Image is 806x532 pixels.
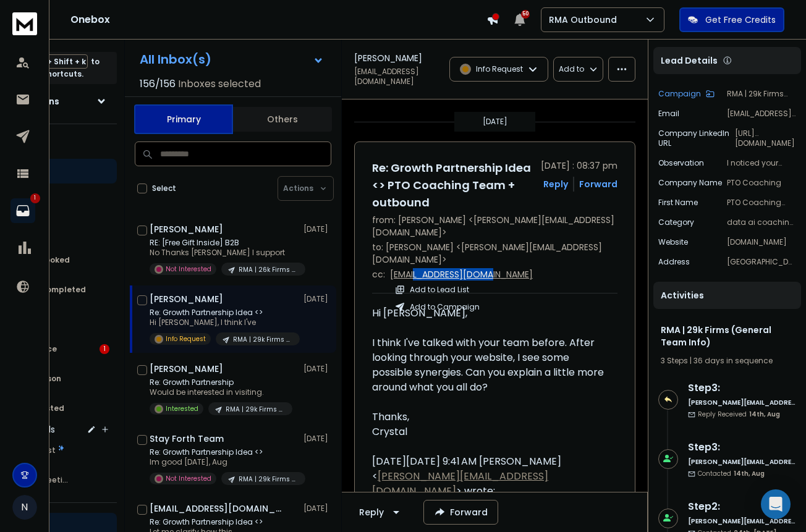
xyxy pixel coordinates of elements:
p: I noticed your coaching program focuses on upskilling teams in data and AI for better results. [727,158,796,168]
p: from: [PERSON_NAME] <[PERSON_NAME][EMAIL_ADDRESS][DOMAIN_NAME]> [372,214,617,239]
div: Reply [359,506,384,518]
p: Company LinkedIn URL [658,129,735,148]
p: Not Interested [166,474,211,483]
p: Get Free Credits [705,14,776,26]
p: RMA Outbound [549,14,622,26]
h6: Step 3 : [688,440,796,455]
p: [EMAIL_ADDRESS][DOMAIN_NAME] [727,109,796,119]
p: Re: Growth Partnership Idea <> [150,447,298,457]
p: cc: [372,268,385,281]
p: category [658,217,694,227]
p: [DATE] [303,224,331,234]
p: Interested [166,404,198,413]
p: Press to check for shortcuts. [3,56,100,80]
h1: [PERSON_NAME] [150,293,223,305]
button: Add to Lead List [395,285,480,295]
p: Add to [559,64,584,74]
a: 1 [11,198,35,223]
div: Hi [PERSON_NAME], [372,306,608,439]
div: Thanks, [372,410,608,424]
p: Info Request [166,334,206,344]
p: Re: Growth Partnership [150,378,292,387]
span: 156 / 156 [140,77,176,91]
p: Website [658,237,688,247]
button: All Inbox(s) [130,47,334,72]
div: Forward [579,178,617,190]
p: [DATE] [303,434,331,444]
p: [EMAIL_ADDRESS][DOMAIN_NAME] [390,268,533,281]
p: [URL][DOMAIN_NAME] [735,129,797,148]
h1: [EMAIL_ADDRESS][DOMAIN_NAME] [150,502,286,515]
h1: Re: Growth Partnership Idea <> PTO Coaching Team + outbound [372,159,533,211]
h6: [PERSON_NAME][EMAIL_ADDRESS][DOMAIN_NAME] [688,517,796,526]
h6: [PERSON_NAME][EMAIL_ADDRESS][DOMAIN_NAME] [688,457,796,467]
p: observation [658,158,704,168]
p: Info Request [476,64,523,74]
h6: Step 3 : [688,381,796,395]
h6: Step 2 : [688,499,796,514]
button: Primary [134,104,233,134]
div: 1 [100,344,109,354]
span: 14th, Aug [734,469,765,478]
p: [EMAIL_ADDRESS][DOMAIN_NAME] [354,67,442,87]
div: Crystal [372,424,608,439]
button: Others [233,106,332,133]
p: RMA | 29k Firms (General Team Info) [727,89,796,99]
span: 36 days in sequence [694,355,773,366]
p: Campaign [658,89,701,99]
p: PTO Coaching [727,178,796,188]
span: Add to Lead List [405,285,469,295]
div: [DATE][DATE] 9:41 AM [PERSON_NAME] < > wrote: [372,454,608,499]
button: Reply [349,500,414,525]
p: Company Name [658,178,722,188]
h1: All Inbox(s) [140,53,211,65]
h1: [PERSON_NAME] [150,363,223,375]
span: 3 Steps [661,355,688,366]
p: [DATE] [303,294,331,304]
h3: Inboxes selected [178,77,261,91]
p: Lead Details [661,54,718,67]
h6: [PERSON_NAME][EMAIL_ADDRESS][DOMAIN_NAME] [688,398,796,407]
p: RE: [Free Gift Inside] B2B [150,238,298,248]
div: I think I've talked with your team before. After looking through your website, I see some possibl... [372,336,608,395]
p: [GEOGRAPHIC_DATA], [US_STATE] [727,257,796,267]
div: Open Intercom Messenger [761,489,791,519]
img: logo [12,12,37,35]
h1: [PERSON_NAME] [354,52,422,64]
p: Im good [DATE], Aug [150,457,298,467]
p: [DATE] [303,364,331,374]
p: Would be interested in visiting. [150,387,292,397]
p: [DATE] : 08:37 pm [541,159,617,172]
button: N [12,495,37,520]
p: Address [658,257,690,267]
label: Select [152,184,176,193]
p: No Thanks [PERSON_NAME] I support [150,248,298,258]
p: Contacted [698,469,765,478]
p: PTO Coaching Team [727,198,796,208]
span: 50 [521,10,530,19]
p: [DATE] [483,117,507,127]
p: Reply Received [698,410,780,419]
p: Email [658,109,679,119]
h1: Onebox [70,12,486,27]
h1: Stay Forth Team [150,433,224,445]
p: [DATE] [303,504,331,513]
p: RMA | 26k Firms (Specific Owner Info) [239,265,298,274]
button: Get Free Credits [679,7,784,32]
span: 14th, Aug [749,410,780,419]
p: 1 [30,193,40,203]
p: First Name [658,198,698,208]
p: to: [PERSON_NAME] <[PERSON_NAME][EMAIL_ADDRESS][DOMAIN_NAME]> [372,241,617,266]
p: Re: Growth Partnership Idea <> [150,517,298,527]
button: Forward [423,500,498,525]
span: Ctrl + Shift + k [28,54,88,69]
div: Activities [653,282,801,309]
p: Hi [PERSON_NAME], I think I've [150,318,298,327]
p: RMA | 29k Firms (General Team Info) [233,335,292,344]
h1: RMA | 29k Firms (General Team Info) [661,324,794,348]
button: Campaign [658,89,715,99]
p: RMA | 29k Firms (General Team Info) [226,405,285,414]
